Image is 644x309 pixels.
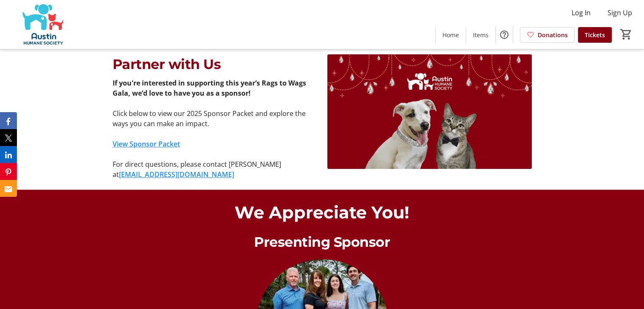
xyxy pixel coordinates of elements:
img: undefined [327,54,532,169]
p: Partner with Us [113,54,317,74]
button: Log In [565,6,597,19]
a: View Sponsor Packet [113,139,180,149]
p: Click below to view our 2025 Sponsor Packet and explore the ways you can make an impact. [113,108,317,129]
a: Home [436,27,466,43]
img: Austin Humane Society's Logo [5,3,80,46]
span: Sign Up [608,8,632,18]
button: Help [496,26,513,43]
span: We Appreciate You! [235,202,409,223]
button: Sign Up [601,6,639,19]
a: Items [466,27,495,43]
button: Cart [619,27,634,42]
span: Donations [538,30,568,39]
span: Log In [572,8,591,18]
span: Presenting Sponsor [254,234,390,250]
strong: If you're interested in supporting this year’s Rags to Wags Gala, we’d love to have you as a spon... [113,78,306,98]
a: [EMAIL_ADDRESS][DOMAIN_NAME] [119,170,234,179]
a: Tickets [578,27,612,43]
a: Donations [520,27,575,43]
span: Home [442,30,459,39]
span: Items [473,30,489,39]
span: Tickets [585,30,605,39]
p: For direct questions, please contact [PERSON_NAME] at [113,159,317,179]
